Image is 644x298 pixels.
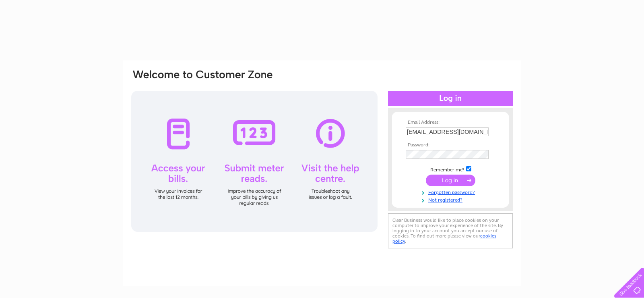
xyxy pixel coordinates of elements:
div: Clear Business would like to place cookies on your computer to improve your experience of the sit... [388,213,513,248]
input: Submit [426,175,475,186]
a: Forgotten password? [406,188,497,196]
th: Password: [404,142,497,148]
td: Remember me? [404,165,497,173]
a: cookies policy [392,233,496,244]
a: Not registered? [406,196,497,203]
th: Email Address: [404,120,497,125]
